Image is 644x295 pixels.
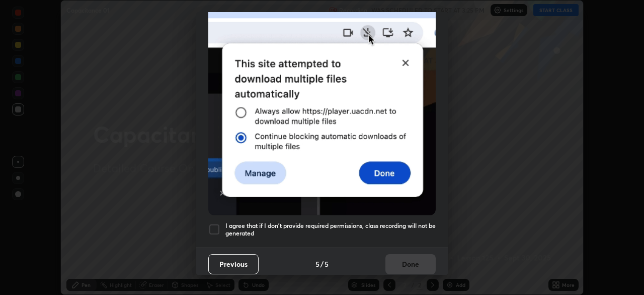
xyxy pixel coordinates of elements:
h4: / [320,259,324,269]
h5: I agree that if I don't provide required permissions, class recording will not be generated [225,222,436,238]
h4: 5 [315,259,319,269]
h4: 5 [325,259,329,269]
button: Previous [208,254,259,274]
